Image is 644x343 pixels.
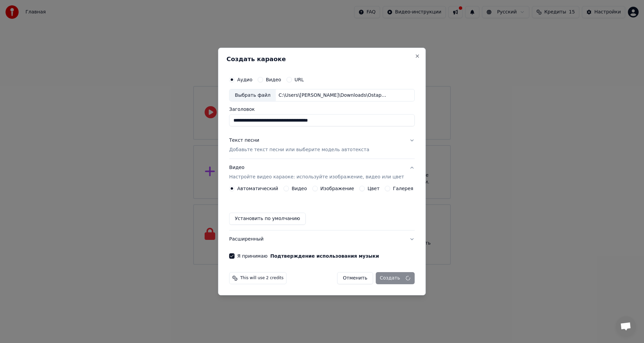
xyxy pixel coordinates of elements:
[229,107,415,112] label: Заголовок
[229,165,404,181] div: Видео
[229,174,404,180] p: Настройте видео караоке: используйте изображение, видео или цвет
[337,272,373,284] button: Отменить
[229,137,259,144] div: Текст песни
[229,89,276,101] div: Выбрать файл
[229,159,415,186] button: ВидеоНастройте видео караоке: используйте изображение, видео или цвет
[229,132,415,159] button: Текст песниДобавьте текст песни или выберите модель автотекста
[320,186,354,191] label: Изображение
[291,186,307,191] label: Видео
[237,254,379,258] label: Я принимаю
[266,77,281,82] label: Видео
[393,186,414,191] label: Галерея
[229,230,415,248] button: Расширенный
[276,92,390,99] div: C:\Users\[PERSON_NAME]\Downloads\Ostap_Parfjonov_-_Muzhchina_Dolzhen_76450913.mp3
[229,186,415,230] div: ВидеоНастройте видео караоке: используйте изображение, видео или цвет
[229,147,369,154] p: Добавьте текст песни или выберите модель автотекста
[294,77,304,82] label: URL
[270,254,379,258] button: Я принимаю
[237,77,252,82] label: Аудио
[240,275,283,281] span: This will use 2 credits
[237,186,278,191] label: Автоматический
[368,186,380,191] label: Цвет
[229,213,306,225] button: Установить по умолчанию
[226,56,417,62] h2: Создать караоке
